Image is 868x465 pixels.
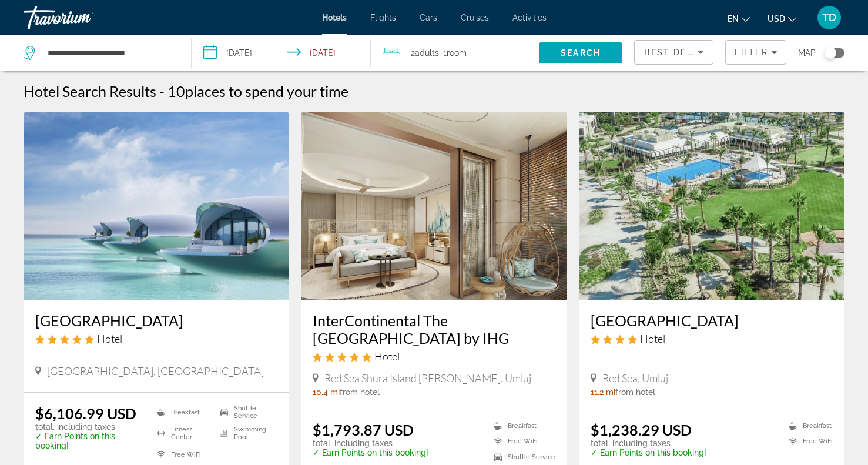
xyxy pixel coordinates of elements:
span: Hotel [374,350,400,363]
span: , 1 [439,45,467,61]
li: Free WiFi [488,437,555,447]
span: Search [561,48,601,58]
span: TD [822,12,836,24]
li: Shuttle Service [215,404,277,420]
a: Cruises [461,13,489,22]
span: Filter [735,48,768,57]
img: Shebara Resort [24,112,289,300]
a: Flights [370,13,396,22]
span: Red Sea, Umluj [602,372,668,384]
li: Shuttle Service [488,452,555,462]
li: Breakfast [151,404,214,420]
h2: 10 [167,82,348,100]
a: [GEOGRAPHIC_DATA] [591,312,833,329]
a: [GEOGRAPHIC_DATA] [35,312,277,329]
img: Turtle Bay Hotel [579,112,844,300]
span: Room [447,48,467,58]
img: InterContinental The Red Sea Resort by IHG [301,112,567,300]
span: 10.4 mi [313,387,340,397]
li: Free WiFi [783,437,833,447]
button: Change language [728,10,750,27]
p: total, including taxes [35,422,142,431]
span: Adults [415,48,439,58]
ins: $1,238.29 USD [591,421,692,439]
a: Hotels [322,13,347,22]
li: Breakfast [488,421,555,431]
ins: $1,793.87 USD [313,421,414,439]
p: ✓ Earn Points on this booking! [591,448,706,457]
button: Filters [725,40,786,65]
span: from hotel [340,387,380,397]
span: Map [798,45,816,61]
p: total, including taxes [313,439,428,448]
span: Hotel [97,332,122,345]
a: Cars [420,13,437,22]
button: Toggle map [816,48,844,58]
p: ✓ Earn Points on this booking! [35,431,142,450]
li: Swimming Pool [215,426,277,441]
ins: $6,106.99 USD [35,404,136,422]
span: Hotel [640,332,665,345]
a: Activities [512,13,547,22]
span: en [728,14,739,24]
input: Search hotel destination [46,44,173,62]
span: [GEOGRAPHIC_DATA], [GEOGRAPHIC_DATA] [47,364,264,377]
span: 11.2 mi [591,387,615,397]
mat-select: Sort by [644,45,703,59]
li: Breakfast [783,421,833,431]
span: Red Sea Shura Island [PERSON_NAME], Umluj [324,372,531,384]
a: Travorium [24,2,141,33]
div: 4 star Hotel [591,332,833,345]
button: Search [539,42,623,63]
span: from hotel [615,387,655,397]
li: Fitness Center [151,426,214,441]
div: 5 star Hotel [313,350,555,363]
span: USD [768,14,785,24]
a: InterContinental The [GEOGRAPHIC_DATA] by IHG [313,312,555,347]
button: Change currency [768,10,796,27]
span: Best Deals [644,48,705,57]
span: - [159,82,165,100]
span: places to spend your time [185,82,348,100]
p: total, including taxes [591,439,706,448]
p: ✓ Earn Points on this booking! [313,448,428,457]
h1: Hotel Search Results [24,82,156,100]
button: Select check in and out date [192,35,371,71]
div: 5 star Hotel [35,332,277,345]
li: Free WiFi [151,447,214,462]
button: Travelers: 2 adults, 0 children [371,35,539,71]
span: 2 [411,45,439,61]
button: User Menu [814,5,844,30]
